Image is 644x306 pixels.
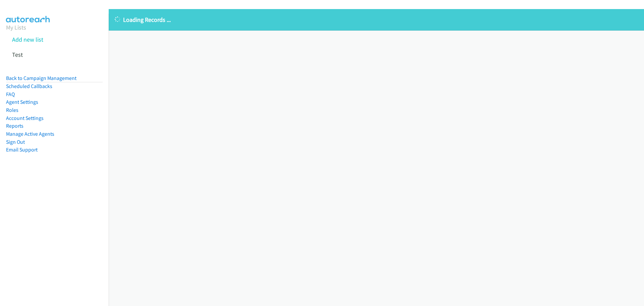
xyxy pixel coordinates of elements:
a: Roles [6,107,18,113]
a: Reports [6,123,23,129]
a: Back to Campaign Management [6,75,76,81]
a: Sign Out [6,139,25,145]
p: Loading Records ... [115,15,638,24]
a: Scheduled Callbacks [6,83,52,89]
a: Email Support [6,146,38,153]
a: FAQ [6,91,15,97]
a: Agent Settings [6,99,38,105]
a: Manage Active Agents [6,131,54,137]
a: Add new list [12,36,43,43]
a: Test [12,51,23,58]
a: Account Settings [6,115,44,121]
a: My Lists [6,24,26,31]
